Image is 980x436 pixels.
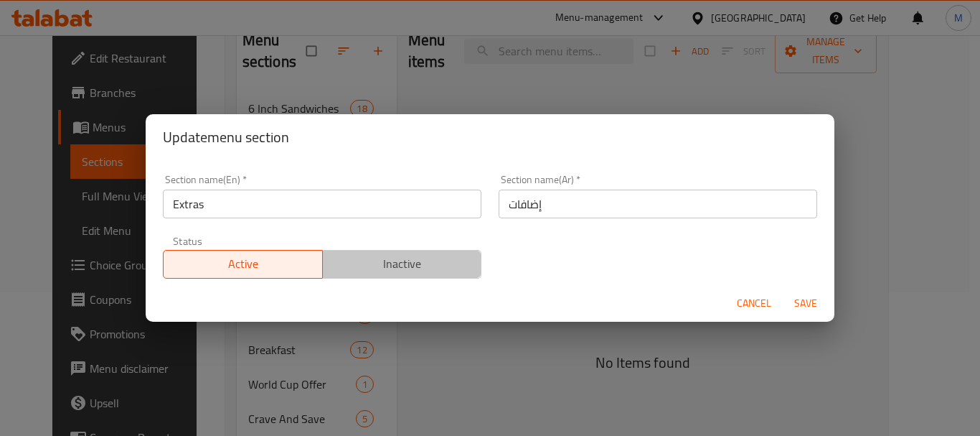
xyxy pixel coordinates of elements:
button: Inactive [322,250,482,279]
span: Active [169,254,317,274]
span: Save [788,294,823,312]
button: Save [783,290,829,317]
input: Please enter section name(en) [163,190,481,218]
span: Cancel [737,294,771,312]
button: Cancel [731,290,777,317]
h2: Update menu section [163,126,817,149]
input: Please enter section name(ar) [499,190,817,218]
span: Inactive [329,254,476,274]
button: Active [163,250,323,279]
